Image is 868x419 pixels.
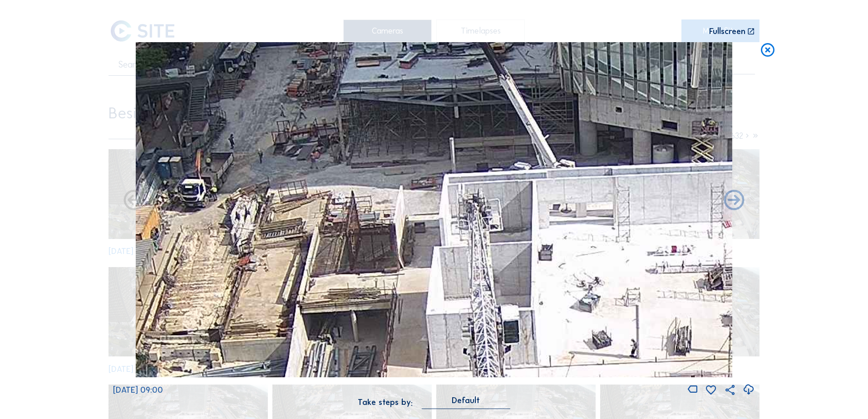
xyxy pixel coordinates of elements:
[122,189,146,213] i: Forward
[452,396,480,404] div: Default
[722,189,746,213] i: Back
[136,42,732,377] img: Image
[113,385,163,395] span: [DATE] 09:00
[709,27,745,36] div: Fullscreen
[358,398,413,406] div: Take steps by:
[422,396,510,409] div: Default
